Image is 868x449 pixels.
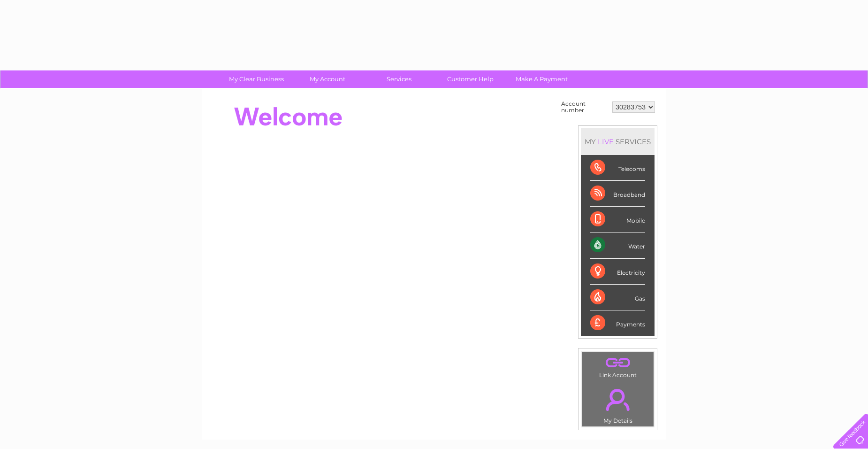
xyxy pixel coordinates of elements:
[559,98,610,116] td: Account number
[289,70,366,88] a: My Account
[590,155,645,181] div: Telecoms
[590,259,645,285] div: Electricity
[581,351,654,381] td: Link Account
[503,70,580,88] a: Make A Payment
[584,354,651,371] a: .
[360,70,438,88] a: Services
[584,383,651,416] a: .
[581,381,654,427] td: My Details
[218,70,295,88] a: My Clear Business
[590,181,645,207] div: Broadband
[590,310,645,336] div: Payments
[596,137,616,146] div: LIVE
[581,128,655,155] div: MY SERVICES
[590,285,645,310] div: Gas
[590,232,645,258] div: Water
[590,207,645,232] div: Mobile
[432,70,509,88] a: Customer Help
